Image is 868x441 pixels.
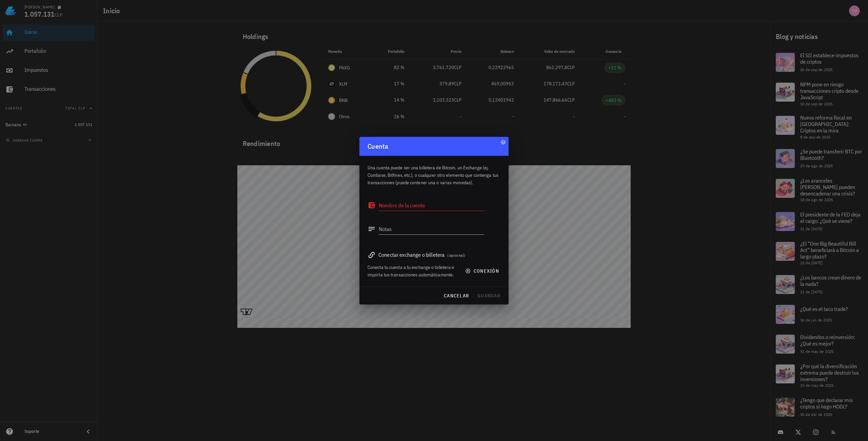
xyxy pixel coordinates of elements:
div: Una cuenta puede ser una billetera de Bitcoin, un Exchange (ej. Coinbase, Bitfinex, etc.), o cual... [368,156,500,190]
div: Cuenta [359,137,509,156]
span: (opcional) [447,253,465,258]
button: cancelar [441,290,472,302]
div: Conecta tu cuenta a tu exchange o billetera e importa tus transacciones automáticamente. [368,264,457,278]
span: conexión [467,268,499,274]
div: Conectar exchange o billetera [368,250,500,259]
span: cancelar [443,293,469,299]
button: conexión [461,265,505,277]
